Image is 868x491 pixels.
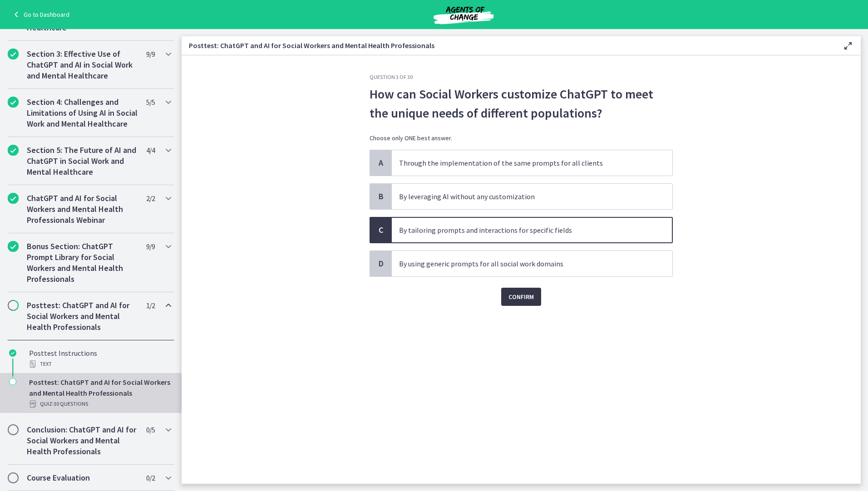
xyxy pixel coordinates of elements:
[501,288,541,306] button: Confirm
[8,241,19,252] i: Completed
[29,348,171,369] div: Posttest Instructions
[399,258,647,269] p: By using generic prompts for all social work domains
[375,191,386,202] span: B
[27,424,138,457] h2: Conclusion: ChatGPT and AI for Social Workers and Mental Health Professionals
[399,225,647,236] p: By tailoring prompts and interactions for specific fields
[409,4,518,25] img: Agents of Change
[146,424,155,435] span: 0 / 5
[370,74,673,81] h3: Question 3 of 30
[146,145,155,156] span: 4 / 4
[189,40,828,51] h3: Posttest: ChatGPT and AI for Social Workers and Mental Health Professionals
[27,472,138,483] h2: Course Evaluation
[27,49,138,81] h2: Section 3: Effective Use of ChatGPT and AI in Social Work and Mental Healthcare
[146,193,155,204] span: 2 / 2
[375,258,386,269] span: D
[29,358,171,369] div: Text
[370,133,673,142] p: Choose only ONE best answer.
[27,145,138,177] h2: Section 5: The Future of AI and ChatGPT in Social Work and Mental Healthcare
[8,97,19,108] i: Completed
[399,157,647,168] p: Through the implementation of the same prompts for all clients
[375,225,386,236] span: C
[146,49,155,59] span: 9 / 9
[146,472,155,483] span: 0 / 2
[27,97,138,129] h2: Section 4: Challenges and Limitations of Using AI in Social Work and Mental Healthcare
[399,191,647,202] p: By leveraging AI without any customization
[52,398,88,409] span: · 30 Questions
[29,377,171,409] div: Posttest: ChatGPT and AI for Social Workers and Mental Health Professionals
[27,193,138,226] h2: ChatGPT and AI for Social Workers and Mental Health Professionals Webinar
[508,291,534,302] span: Confirm
[8,145,19,156] i: Completed
[27,300,138,333] h2: Posttest: ChatGPT and AI for Social Workers and Mental Health Professionals
[8,49,19,59] i: Completed
[11,9,69,20] a: Go to Dashboard
[146,300,155,311] span: 1 / 2
[375,157,386,168] span: A
[146,97,155,108] span: 5 / 5
[8,193,19,204] i: Completed
[29,398,171,409] div: Quiz
[370,84,673,123] p: How can Social Workers customize ChatGPT to meet the unique needs of different populations?
[9,349,16,357] i: Completed
[146,241,155,252] span: 9 / 9
[27,241,138,285] h2: Bonus Section: ChatGPT Prompt Library for Social Workers and Mental Health Professionals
